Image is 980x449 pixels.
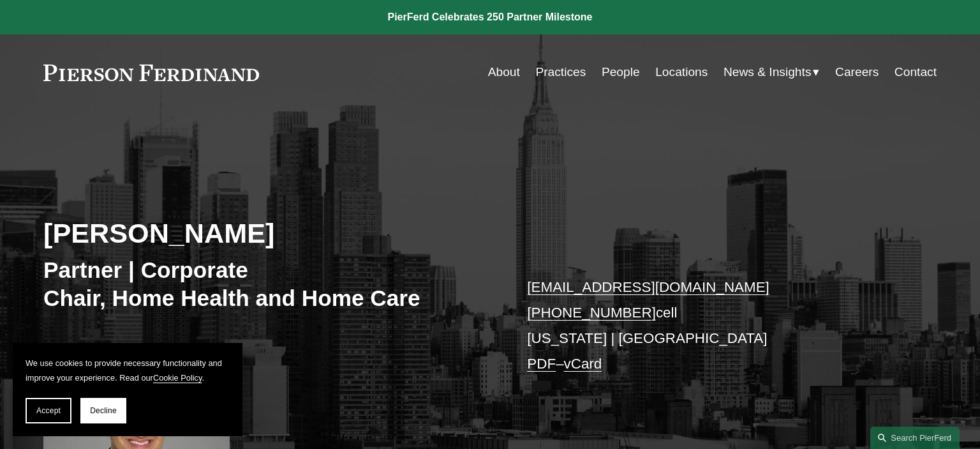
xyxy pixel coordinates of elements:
[564,356,602,372] a: vCard
[527,279,769,295] a: [EMAIL_ADDRESS][DOMAIN_NAME]
[835,60,879,84] a: Careers
[527,356,556,372] a: PDF
[43,217,490,250] h2: [PERSON_NAME]
[80,398,126,423] button: Decline
[26,398,71,423] button: Accept
[527,275,899,377] p: cell [US_STATE] | [GEOGRAPHIC_DATA] –
[153,373,202,383] a: Cookie Policy
[527,305,656,321] a: [PHONE_NUMBER]
[655,60,708,84] a: Locations
[870,427,960,449] a: Search this site
[895,60,937,84] a: Contact
[43,256,490,312] h3: Partner | Corporate Chair, Home Health and Home Care
[602,60,640,84] a: People
[90,406,117,415] span: Decline
[488,60,520,84] a: About
[535,60,586,84] a: Practices
[26,356,230,385] p: We use cookies to provide necessary functionality and improve your experience. Read our .
[724,60,820,84] a: folder dropdown
[724,61,812,84] span: News & Insights
[36,406,61,415] span: Accept
[13,343,242,436] section: Cookie banner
